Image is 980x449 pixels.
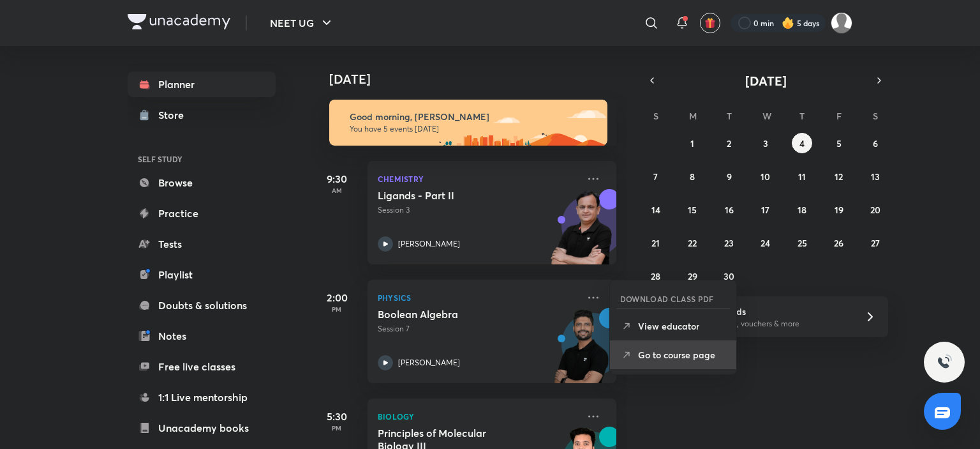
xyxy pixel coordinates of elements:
[128,293,276,318] a: Doubts & solutions
[871,171,880,183] abbr: September 13, 2025
[128,102,276,128] a: Store
[688,270,697,282] abbr: September 29, 2025
[128,415,276,441] a: Unacademy books
[688,237,697,249] abbr: September 22, 2025
[128,201,276,226] a: Practice
[690,171,695,183] abbr: September 8, 2025
[829,232,849,253] button: September 26, 2025
[755,133,776,153] button: September 3, 2025
[128,384,276,410] a: 1:1 Live mentorship
[620,293,714,305] h6: DOWNLOAD CLASS PDF
[646,199,666,220] button: September 14, 2025
[128,231,276,257] a: Tests
[836,137,842,149] abbr: September 5, 2025
[378,290,578,305] p: Physics
[682,166,702,186] button: September 8, 2025
[937,354,952,370] img: ttu
[378,409,578,424] p: Biology
[865,232,886,253] button: September 27, 2025
[128,170,276,195] a: Browse
[651,270,660,282] abbr: September 28, 2025
[638,348,726,361] p: Go to course page
[792,166,812,186] button: September 11, 2025
[871,237,880,249] abbr: September 27, 2025
[646,166,666,186] button: September 7, 2025
[763,137,768,149] abbr: September 3, 2025
[792,232,812,253] button: September 25, 2025
[798,204,806,216] abbr: September 18, 2025
[350,111,596,123] h6: Good morning, [PERSON_NAME]
[646,232,666,253] button: September 21, 2025
[651,237,660,249] abbr: September 21, 2025
[836,110,842,122] abbr: Friday
[378,189,537,202] h5: Ligands - Part II
[350,124,596,134] p: You have 5 events [DATE]
[719,166,739,186] button: September 9, 2025
[762,110,771,122] abbr: Wednesday
[792,133,812,153] button: September 4, 2025
[865,166,886,186] button: September 13, 2025
[799,110,805,122] abbr: Thursday
[870,204,880,216] abbr: September 20, 2025
[546,189,616,277] img: unacademy
[727,137,731,149] abbr: September 2, 2025
[719,199,739,220] button: September 16, 2025
[704,17,716,29] img: avatar
[682,133,702,153] button: September 1, 2025
[798,171,806,183] abbr: September 11, 2025
[719,133,739,153] button: September 2, 2025
[378,308,537,321] h5: Boolean Algebra
[661,72,870,89] button: [DATE]
[689,110,697,122] abbr: Monday
[873,137,878,149] abbr: September 6, 2025
[688,204,697,216] abbr: September 15, 2025
[865,199,886,220] button: September 20, 2025
[745,72,787,89] span: [DATE]
[378,323,578,335] p: Session 7
[690,137,694,149] abbr: September 1, 2025
[873,110,878,122] abbr: Saturday
[378,204,578,216] p: Session 3
[646,266,666,286] button: September 28, 2025
[755,166,776,186] button: September 10, 2025
[651,204,660,216] abbr: September 14, 2025
[835,204,843,216] abbr: September 19, 2025
[829,166,849,186] button: September 12, 2025
[128,14,230,29] img: Company Logo
[311,290,362,305] h5: 2:00
[128,354,276,379] a: Free live classes
[311,409,362,424] h5: 5:30
[755,199,776,220] button: September 17, 2025
[755,232,776,253] button: September 24, 2025
[311,424,362,432] p: PM
[398,238,460,250] p: [PERSON_NAME]
[682,199,702,220] button: September 15, 2025
[128,14,230,33] a: Company Logo
[128,72,276,97] a: Planner
[378,171,578,186] p: Chemistry
[829,133,849,153] button: September 5, 2025
[311,186,362,194] p: AM
[128,323,276,349] a: Notes
[761,204,769,216] abbr: September 17, 2025
[761,171,770,183] abbr: September 10, 2025
[692,318,849,330] p: Win a laptop, vouchers & more
[719,232,739,253] button: September 23, 2025
[792,199,812,220] button: September 18, 2025
[725,204,734,216] abbr: September 16, 2025
[831,12,852,34] img: Kebir Hasan Sk
[311,305,362,313] p: PM
[128,148,276,170] h6: SELF STUDY
[398,357,460,369] p: [PERSON_NAME]
[724,270,734,282] abbr: September 30, 2025
[653,171,658,183] abbr: September 7, 2025
[329,100,607,146] img: morning
[835,171,843,183] abbr: September 12, 2025
[834,237,843,249] abbr: September 26, 2025
[700,13,720,33] button: avatar
[865,133,886,153] button: September 6, 2025
[692,305,849,318] h6: Refer friends
[682,232,702,253] button: September 22, 2025
[782,17,794,29] img: streak
[798,237,807,249] abbr: September 25, 2025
